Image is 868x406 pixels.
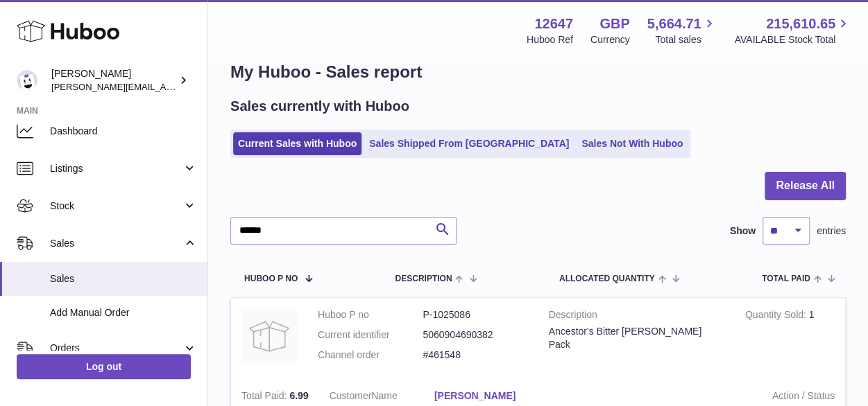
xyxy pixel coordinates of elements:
[423,348,527,362] dd: #461548
[590,33,630,46] div: Currency
[318,328,423,342] dt: Current identifier
[765,172,846,200] button: Release All
[655,33,717,46] span: Total sales
[534,15,573,33] strong: 12647
[233,132,361,155] a: Current Sales with Huboo
[51,81,352,92] span: [PERSON_NAME][EMAIL_ADDRESS][PERSON_NAME][DOMAIN_NAME]
[50,162,182,175] span: Listings
[527,33,573,46] div: Huboo Ref
[549,308,724,325] strong: Description
[734,15,851,46] a: 215,610.65 AVAILABLE Stock Total
[50,125,197,138] span: Dashboard
[330,389,434,406] dt: Name
[50,306,197,319] span: Add Manual Order
[734,33,851,46] span: AVAILABLE Stock Total
[50,272,197,285] span: Sales
[735,298,845,379] td: 1
[647,15,717,46] a: 5,664.71 Total sales
[395,274,452,283] span: Description
[241,308,297,364] img: no-photo.jpg
[762,274,810,283] span: Total paid
[730,224,756,238] label: Show
[434,389,539,403] a: [PERSON_NAME]
[17,354,191,379] a: Log out
[330,390,372,401] span: Customer
[549,325,724,351] div: Ancestor's Bitter [PERSON_NAME] Pack
[599,15,629,33] strong: GBP
[244,274,298,283] span: Huboo P no
[241,390,289,405] strong: Total Paid
[745,309,809,324] strong: Quantity Sold
[289,390,308,401] span: 6.99
[817,224,846,238] span: entries
[51,67,176,94] div: [PERSON_NAME]
[17,70,37,91] img: peter@pinter.co.uk
[364,132,574,155] a: Sales Shipped From [GEOGRAPHIC_DATA]
[230,61,846,83] h1: My Huboo - Sales report
[423,328,527,342] dd: 5060904690382
[318,348,423,362] dt: Channel order
[50,342,182,355] span: Orders
[559,274,655,283] span: ALLOCATED Quantity
[50,237,182,250] span: Sales
[766,15,835,33] span: 215,610.65
[560,389,835,406] strong: Action / Status
[318,308,423,321] dt: Huboo P no
[647,15,701,33] span: 5,664.71
[423,308,527,321] dd: P-1025086
[577,132,688,155] a: Sales Not With Huboo
[230,97,409,116] h2: Sales currently with Huboo
[50,200,182,213] span: Stock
